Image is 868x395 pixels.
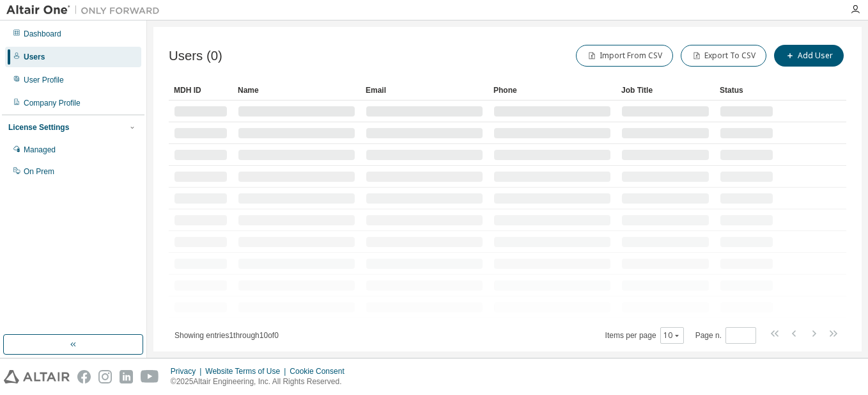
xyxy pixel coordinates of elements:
[366,80,483,101] div: Email
[174,331,279,340] span: Showing entries 1 through 10 of 0
[695,327,756,344] span: Page n.
[171,376,352,387] p: © 2025 Altair Engineering, Inc. All Rights Reserved.
[663,330,681,341] button: 10
[681,45,766,67] button: Export To CSV
[24,75,64,85] div: User Profile
[24,52,45,62] div: Users
[98,370,112,383] img: instagram.svg
[24,145,56,155] div: Managed
[774,45,844,67] button: Add User
[621,80,709,101] div: Job Title
[120,370,133,383] img: linkedin.svg
[8,122,69,133] div: License Settings
[605,327,684,344] span: Items per page
[24,29,61,39] div: Dashboard
[171,366,205,376] div: Privacy
[169,49,222,63] span: Users (0)
[24,98,81,108] div: Company Profile
[576,45,673,67] button: Import From CSV
[290,366,352,376] div: Cookie Consent
[141,370,159,383] img: youtube.svg
[6,4,166,17] img: Altair One
[205,366,290,376] div: Website Terms of Use
[77,370,91,383] img: facebook.svg
[720,80,773,101] div: Status
[24,166,54,177] div: On Prem
[4,370,70,383] img: altair_logo.svg
[174,80,228,101] div: MDH ID
[493,80,611,101] div: Phone
[238,80,355,101] div: Name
